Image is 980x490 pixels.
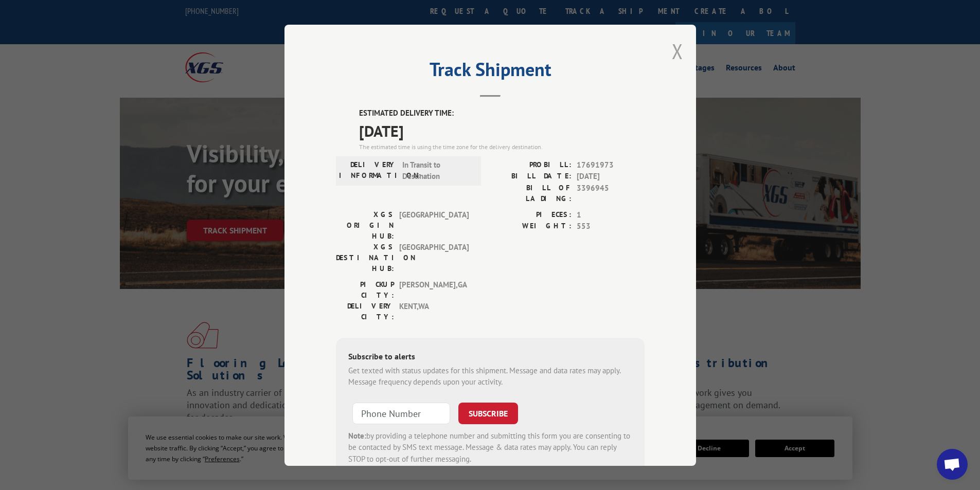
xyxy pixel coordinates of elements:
[490,159,572,171] label: PROBILL:
[402,159,472,182] span: In Transit to Destination
[336,209,394,241] label: XGS ORIGIN HUB:
[490,209,572,221] label: PIECES:
[348,350,632,365] div: Subscribe to alerts
[339,159,397,182] label: DELIVERY INFORMATION:
[336,241,394,274] label: XGS DESTINATION HUB:
[577,159,645,171] span: 17691973
[490,171,572,183] label: BILL DATE:
[359,142,645,151] div: The estimated time is using the time zone for the delivery destination.
[937,449,968,480] div: Open chat
[399,241,469,274] span: [GEOGRAPHIC_DATA]
[348,365,632,388] div: Get texted with status updates for this shipment. Message and data rates may apply. Message frequ...
[577,182,645,204] span: 3396945
[399,209,469,241] span: [GEOGRAPHIC_DATA]
[399,279,469,300] span: [PERSON_NAME] , GA
[352,402,450,424] input: Phone Number
[458,402,518,424] button: SUBSCRIBE
[336,300,394,322] label: DELIVERY CITY:
[348,430,632,465] div: by providing a telephone number and submitting this form you are consenting to be contacted by SM...
[348,430,366,440] strong: Note:
[336,279,394,300] label: PICKUP CITY:
[577,171,645,183] span: [DATE]
[336,62,645,82] h2: Track Shipment
[490,221,572,232] label: WEIGHT:
[359,119,645,142] span: [DATE]
[359,107,645,119] label: ESTIMATED DELIVERY TIME:
[490,182,572,204] label: BILL OF LADING:
[577,221,645,232] span: 553
[672,38,683,65] button: Close modal
[399,300,469,322] span: KENT , WA
[577,209,645,221] span: 1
